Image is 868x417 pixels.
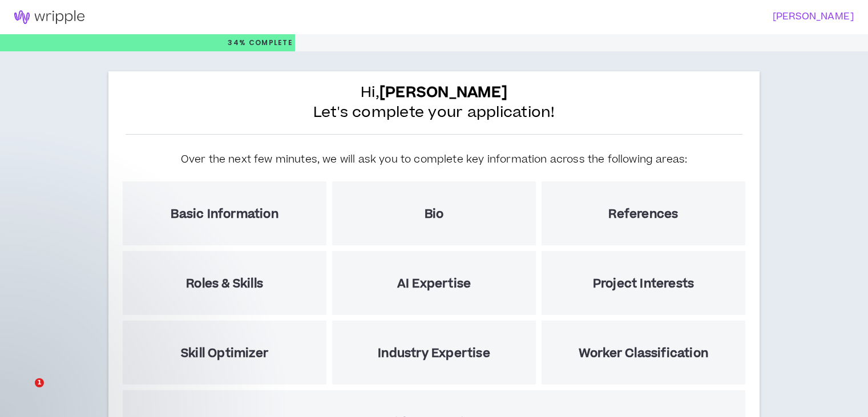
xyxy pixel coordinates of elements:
[313,103,555,123] span: Let's complete your application!
[11,378,39,406] iframe: Intercom live chat
[228,34,293,51] p: 34%
[181,152,688,167] h5: Over the next few minutes, we will ask you to complete key information across the following areas:
[186,277,263,291] h5: Roles & Skills
[380,82,507,103] b: [PERSON_NAME]
[608,207,678,221] h5: References
[9,306,237,386] iframe: Intercom notifications message
[425,207,444,221] h5: Bio
[378,346,490,361] h5: Industry Expertise
[427,11,854,22] h3: [PERSON_NAME]
[593,277,694,291] h5: Project Interests
[246,38,293,48] span: Complete
[171,207,278,221] h5: Basic Information
[361,83,507,103] span: Hi,
[579,346,708,361] h5: Worker Classification
[35,378,44,387] span: 1
[397,277,471,291] h5: AI Expertise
